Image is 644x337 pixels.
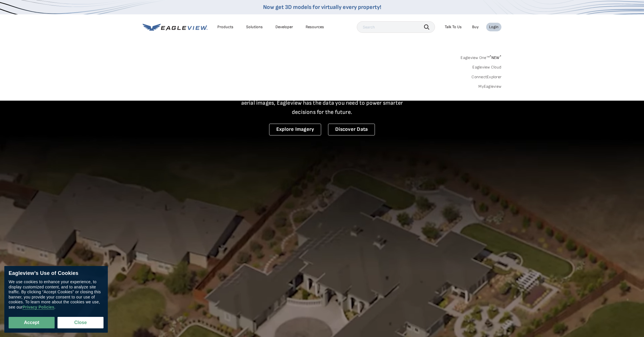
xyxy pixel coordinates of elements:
[471,74,501,80] a: ConnectExplorer
[328,124,375,135] a: Discover Data
[472,24,479,30] a: Buy
[478,84,501,89] a: MyEagleview
[275,24,293,30] a: Developer
[234,89,410,117] p: A new era starts here. Built on more than 3.5 billion high-resolution aerial images, Eagleview ha...
[472,65,501,70] a: Eagleview Cloud
[306,24,324,30] div: Resources
[9,279,103,310] div: We use cookies to enhance your experience, to display customized content, and to analyze site tra...
[490,55,501,60] span: NEW
[461,53,501,60] a: Eagleview One™*NEW*
[263,4,381,11] a: Now get 3D models for virtually every property!
[217,24,233,30] div: Products
[269,124,321,135] a: Explore Imagery
[9,317,55,328] button: Accept
[489,24,499,30] div: Login
[246,24,263,30] div: Solutions
[57,317,103,328] button: Close
[22,305,54,310] a: Privacy Policies
[445,24,462,30] div: Talk To Us
[357,21,435,33] input: Search
[9,270,103,277] div: Eagleview’s Use of Cookies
